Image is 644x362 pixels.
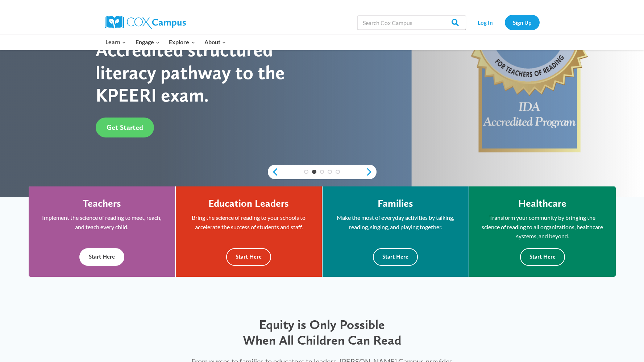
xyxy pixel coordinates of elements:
[83,197,121,210] h4: Teachers
[470,15,501,30] a: Log In
[165,34,200,50] button: Child menu of Explore
[101,34,231,50] nav: Primary Navigation
[105,16,186,29] img: Cox Campus
[226,248,271,266] button: Start Here
[520,248,565,266] button: Start Here
[187,213,311,231] p: Bring the science of reading to your schools to accelerate the success of students and staff.
[518,197,566,210] h4: Healthcare
[243,317,402,348] span: Equity is Only Possible When All Children Can Read
[208,197,289,210] h4: Education Leaders
[29,186,175,277] a: Teachers Implement the science of reading to meet, reach, and teach every child. Start Here
[79,248,124,266] button: Start Here
[96,118,154,137] a: Get Started
[357,15,466,30] input: Search Cox Campus
[131,34,165,50] button: Child menu of Engage
[101,34,131,50] button: Child menu of Learn
[176,186,322,277] a: Education Leaders Bring the science of reading to your schools to accelerate the success of stude...
[40,213,164,231] p: Implement the science of reading to meet, reach, and teach every child.
[333,213,458,231] p: Make the most of everyday activities by talking, reading, singing, and playing together.
[470,15,540,30] nav: Secondary Navigation
[373,248,418,266] button: Start Here
[323,186,469,277] a: Families Make the most of everyday activities by talking, reading, singing, and playing together....
[505,15,540,30] a: Sign Up
[469,186,616,277] a: Healthcare Transform your community by bringing the science of reading to all organizations, heal...
[480,213,605,241] p: Transform your community by bringing the science of reading to all organizations, healthcare syst...
[107,123,143,132] span: Get Started
[200,34,231,50] button: Child menu of About
[378,197,413,210] h4: Families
